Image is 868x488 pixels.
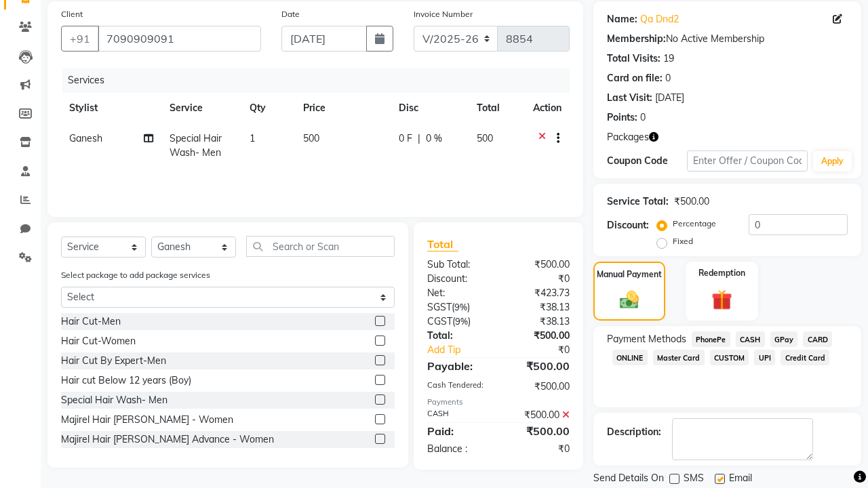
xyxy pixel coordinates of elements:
div: ( ) [417,314,498,329]
div: ₹38.13 [498,314,580,329]
div: ₹500.00 [498,380,580,394]
span: Master Card [653,350,705,365]
div: 0 [665,71,671,85]
div: ₹500.00 [498,258,580,272]
div: Points: [607,110,637,125]
div: ₹500.00 [498,423,580,439]
div: Card on file: [607,71,663,85]
span: CUSTOM [710,350,749,365]
div: Coupon Code [607,154,687,168]
div: No Active Membership [607,32,848,46]
span: CGST [427,315,452,327]
div: Discount: [417,272,498,286]
div: Paid: [417,423,498,439]
div: CASH [417,408,498,422]
button: Apply [813,151,852,171]
span: CASH [736,331,765,347]
a: Add Tip [417,343,512,357]
span: GPay [770,331,798,347]
span: Ganesh [69,132,102,144]
span: 500 [477,132,493,144]
th: Disc [391,93,469,123]
a: Qa Dnd2 [640,12,679,26]
label: Redemption [698,267,745,279]
input: Enter Offer / Coupon Code [687,150,808,171]
img: _cash.svg [614,289,646,311]
label: Manual Payment [597,268,662,281]
input: Search or Scan [246,236,395,257]
div: Balance : [417,442,498,456]
button: +91 [61,26,99,52]
div: Membership: [607,32,666,46]
span: Credit Card [781,350,829,365]
div: Sub Total: [417,258,498,272]
input: Search by Name/Mobile/Email/Code [98,26,261,52]
label: Client [61,8,83,20]
th: Service [161,93,241,123]
div: Total Visits: [607,52,660,66]
div: ₹500.00 [674,195,709,209]
div: ₹0 [498,272,580,286]
span: UPI [754,350,775,365]
div: ₹0 [512,343,580,357]
div: ₹0 [498,442,580,456]
div: ₹500.00 [498,358,580,374]
span: 500 [303,132,319,144]
div: Hair Cut-Men [61,314,121,329]
div: Name: [607,12,637,26]
label: Date [281,8,300,20]
div: Hair cut Below 12 years (Boy) [61,373,191,388]
span: SGST [427,301,452,313]
div: 0 [640,110,646,125]
span: Special Hair Wash- Men [170,132,222,159]
span: | [418,131,420,146]
div: Cash Tendered: [417,380,498,394]
span: Packages [607,130,649,144]
div: Service Total: [607,195,669,209]
span: Payment Methods [607,332,686,346]
th: Qty [241,93,295,123]
div: Last Visit: [607,91,652,105]
div: ₹500.00 [498,329,580,343]
span: Total [427,237,458,251]
span: SMS [684,471,704,488]
span: ONLINE [612,350,648,365]
div: ₹38.13 [498,300,580,314]
div: ₹423.73 [498,286,580,300]
span: Email [729,471,752,488]
img: _gift.svg [705,287,739,313]
label: Select package to add package services [61,269,210,281]
div: Description: [607,425,661,439]
label: Fixed [673,235,693,247]
th: Price [295,93,391,123]
span: 0 F [399,131,412,146]
div: Payable: [417,358,498,374]
span: PhonePe [692,331,730,347]
div: Services [62,68,580,93]
div: Net: [417,286,498,300]
div: Special Hair Wash- Men [61,393,167,407]
label: Invoice Number [414,8,473,20]
div: Hair Cut-Women [61,334,136,348]
div: Total: [417,329,498,343]
div: Payments [427,396,570,408]
div: Majirel Hair [PERSON_NAME] Advance - Women [61,432,274,447]
span: 9% [455,316,468,327]
div: ₹500.00 [498,408,580,422]
div: [DATE] [655,91,684,105]
th: Action [525,93,570,123]
label: Percentage [673,218,716,230]
span: 0 % [426,131,442,146]
th: Stylist [61,93,161,123]
div: Majirel Hair [PERSON_NAME] - Women [61,413,233,427]
div: Discount: [607,218,649,232]
span: CARD [803,331,832,347]
span: 9% [454,302,467,312]
div: 19 [663,52,674,66]
div: ( ) [417,300,498,314]
th: Total [469,93,525,123]
span: 1 [250,132,255,144]
span: Send Details On [593,471,664,488]
div: Hair Cut By Expert-Men [61,354,166,368]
